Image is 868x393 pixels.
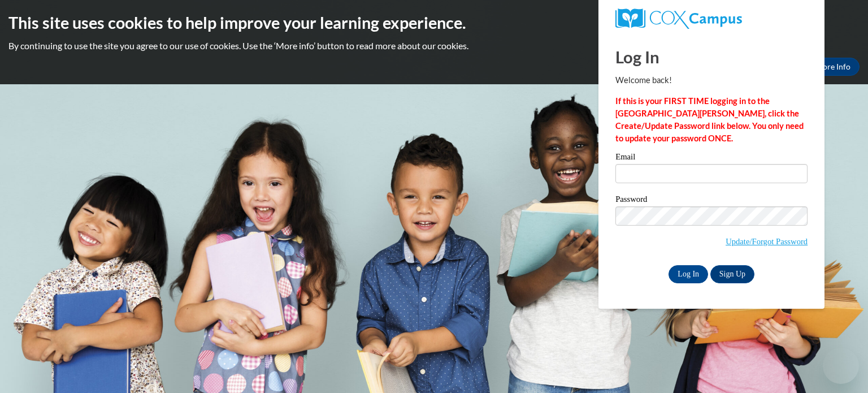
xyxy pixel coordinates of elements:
[8,11,860,34] h2: This site uses cookies to help improve your learning experience.
[726,237,808,246] a: Update/Forgot Password
[615,8,808,29] a: COX Campus
[615,153,808,164] label: Email
[615,195,808,206] label: Password
[615,96,804,143] strong: If this is your FIRST TIME logging in to the [GEOGRAPHIC_DATA][PERSON_NAME], click the Create/Upd...
[710,265,754,283] a: Sign Up
[615,45,808,68] h1: Log In
[669,265,708,283] input: Log In
[806,58,860,76] a: More Info
[8,40,860,52] p: By continuing to use the site you agree to our use of cookies. Use the ‘More info’ button to read...
[823,348,859,384] iframe: Button to launch messaging window
[615,8,742,29] img: COX Campus
[615,74,808,87] p: Welcome back!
